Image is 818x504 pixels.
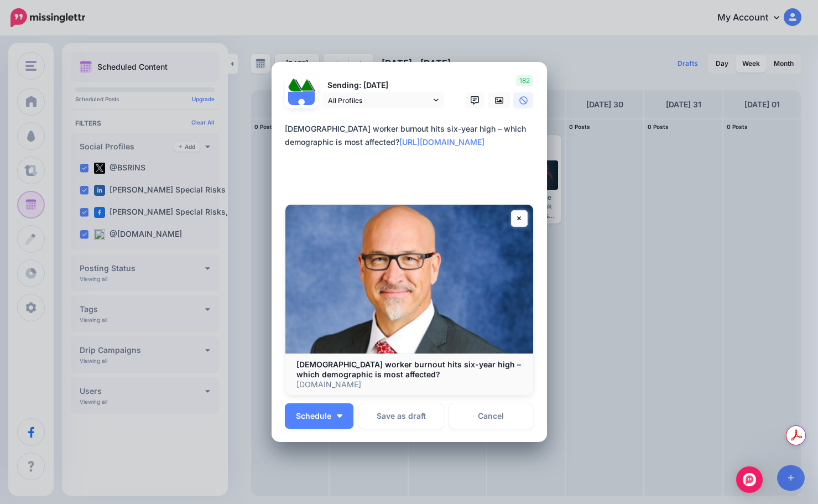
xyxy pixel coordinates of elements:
div: Open Intercom Messenger [736,466,763,493]
div: [DEMOGRAPHIC_DATA] worker burnout hits six-year high – which demographic is most affected? [285,122,539,149]
p: Sending: [DATE] [322,79,444,92]
span: 182 [516,75,533,86]
img: US worker burnout hits six-year high – which demographic is most affected? [285,205,533,354]
img: user_default_image.png [288,92,315,118]
a: All Profiles [322,92,444,108]
b: [DEMOGRAPHIC_DATA] worker burnout hits six-year high – which demographic is most affected? [296,360,521,379]
span: Schedule [296,412,331,420]
button: Schedule [285,403,353,429]
p: [DOMAIN_NAME] [296,380,522,389]
img: 1Q3z5d12-75797.jpg [301,79,315,92]
img: 379531_475505335829751_837246864_n-bsa122537.jpg [288,79,301,92]
button: Save as draft [359,403,444,429]
a: Cancel [449,403,534,429]
img: arrow-down-white.png [337,414,342,418]
span: All Profiles [328,95,431,106]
